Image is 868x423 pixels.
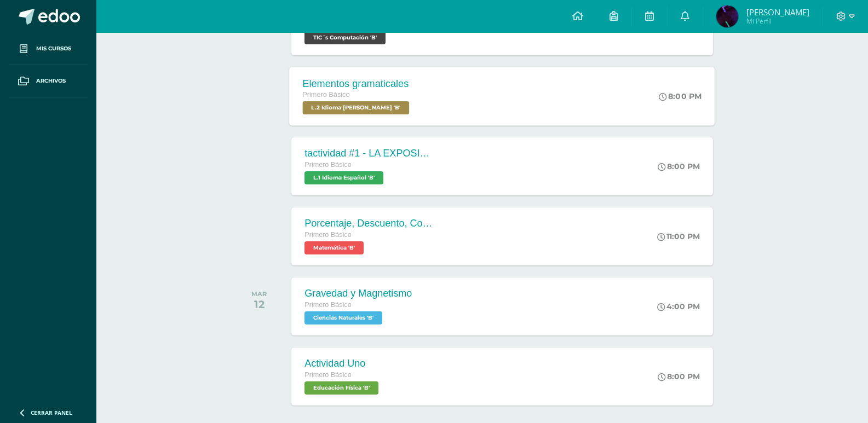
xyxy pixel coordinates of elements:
[9,33,88,65] a: Mis cursos
[304,31,386,44] span: TIC´s Computación 'B'
[251,290,267,298] div: MAR
[304,301,351,309] span: Primero Básico
[658,161,700,171] div: 8:00 PM
[251,298,267,311] div: 12
[31,409,72,416] span: Cerrar panel
[9,65,88,97] a: Archivos
[304,288,412,299] div: Gravedad y Magnetismo
[746,7,809,18] span: [PERSON_NAME]
[304,358,381,369] div: Actividad Uno
[304,371,351,379] span: Primero Básico
[304,161,351,169] span: Primero Básico
[657,231,700,241] div: 11:00 PM
[303,78,412,89] div: Elementos gramaticales
[659,91,702,101] div: 8:00 PM
[304,381,378,395] span: Educación Física 'B'
[36,44,71,53] span: Mis cursos
[304,241,364,254] span: Matemática 'B'
[303,101,410,114] span: L.2 Idioma Maya Kaqchikel 'B'
[304,231,351,239] span: Primero Básico
[303,91,350,98] span: Primero Básico
[658,372,700,381] div: 8:00 PM
[304,148,436,159] div: tactividad #1 - LA EXPOSICIÓN ORAL
[304,311,382,325] span: Ciencias Naturales 'B'
[304,218,436,229] div: Porcentaje, Descuento, Comisión
[304,171,383,184] span: L.1 Idioma Español 'B'
[716,5,738,27] img: 1e13d0fc83288b33355647aa974a218e.png
[36,77,66,85] span: Archivos
[657,302,700,311] div: 4:00 PM
[746,16,809,26] span: Mi Perfil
